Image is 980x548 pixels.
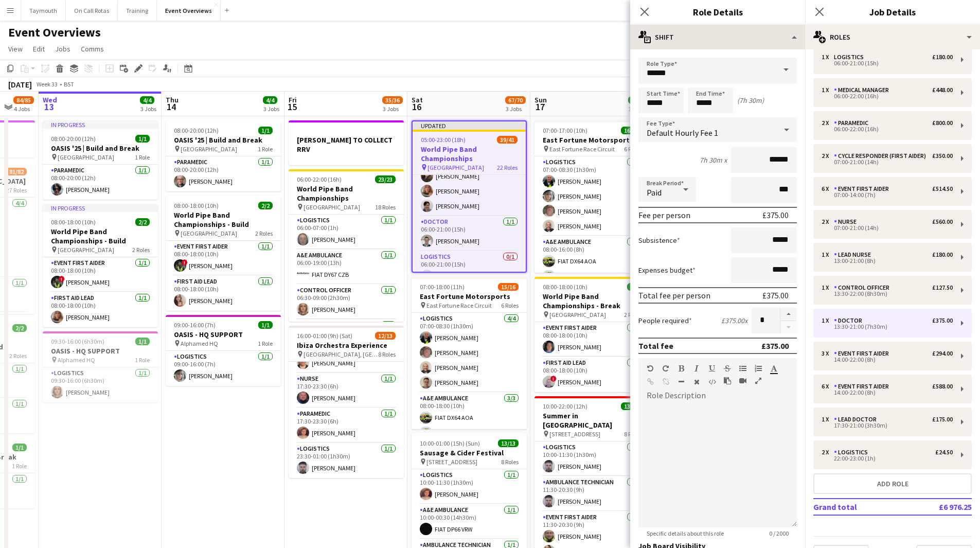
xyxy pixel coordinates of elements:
[33,44,45,54] span: Edit
[638,290,710,300] div: Total fee per person
[739,364,746,373] button: Unordered List
[834,350,893,357] div: Event First Aider
[43,227,158,245] h3: World Pipe Band Championships - Build
[700,155,727,165] div: 7h 30m x
[135,218,150,226] span: 2/2
[834,449,872,456] div: Logistics
[721,316,747,325] div: £375.00 x
[822,258,953,263] div: 13:00-21:00 (8h)
[834,284,894,291] div: Control Officer
[43,165,158,200] app-card-role: Paramedic1/108:00-20:00 (12h)[PERSON_NAME]
[43,144,158,153] h3: OASIS '25 | Build and Break
[834,317,866,324] div: Doctor
[59,276,65,282] span: !
[534,476,650,511] app-card-role: Ambulance Technician1/111:30-20:30 (9h)[PERSON_NAME]
[426,302,492,309] span: East Fortune Race Circuit
[166,120,281,191] app-job-card: 08:00-20:00 (12h)1/1OASIS '25 | Build and Break [GEOGRAPHIC_DATA]1 RoleParamedic1/108:00-20:00 (1...
[834,185,893,192] div: Event First Aider
[6,168,27,175] span: 81/82
[34,80,60,88] span: Week 33
[412,120,527,273] div: Updated05:00-23:00 (18h)39/41World Pipe Band Championships [GEOGRAPHIC_DATA]22 RolesControl Offic...
[6,186,27,194] span: 27 Roles
[420,439,480,447] span: 10:00-01:00 (15h) (Sun)
[304,203,360,211] span: [GEOGRAPHIC_DATA]
[822,383,834,390] div: 6 x
[638,266,696,275] label: Expenses budget
[43,120,158,200] app-job-card: In progress08:00-20:00 (12h)1/1OASIS '25 | Build and Break [GEOGRAPHIC_DATA]1 RoleParamedic1/108:...
[822,291,953,296] div: 13:30-22:00 (8h30m)
[289,443,404,478] app-card-role: Logistics1/123:30-01:00 (1h30m)[PERSON_NAME]
[43,292,158,327] app-card-role: First Aid Lead1/108:00-18:00 (10h)[PERSON_NAME]
[166,95,179,104] span: Thu
[497,136,518,144] span: 39/41
[624,430,642,438] span: 8 Roles
[426,458,477,466] span: [STREET_ADDRESS]
[427,164,484,171] span: [GEOGRAPHIC_DATA]
[21,1,66,21] button: Taymouth
[51,218,96,226] span: 08:00-18:00 (10h)
[693,378,700,386] button: Clear Formatting
[289,326,404,478] app-job-card: 16:00-01:00 (9h) (Sat)12/13Ibiza Orchestra Experience [GEOGRAPHIC_DATA], [GEOGRAPHIC_DATA]8 Roles...
[693,364,700,373] button: Italic
[289,408,404,443] app-card-role: Paramedic1/117:30-23:30 (6h)[PERSON_NAME]
[822,225,953,231] div: 07:00-21:00 (14h)
[297,175,342,183] span: 06:00-22:00 (16h)
[81,44,104,54] span: Comms
[822,251,834,258] div: 1 x
[135,135,150,143] span: 1/1
[64,80,74,88] div: BST
[77,42,108,56] a: Comms
[413,251,526,286] app-card-role: Logistics0/106:00-21:00 (15h)
[638,236,680,245] label: Subsistence
[932,251,953,258] div: £180.00
[932,383,953,390] div: £588.00
[289,95,297,104] span: Fri
[413,145,526,163] h3: World Pipe Band Championships
[822,284,834,291] div: 1 x
[932,284,953,291] div: £127.50
[289,373,404,408] app-card-role: Nurse1/117:30-23:30 (6h)[PERSON_NAME]
[58,153,114,161] span: [GEOGRAPHIC_DATA]
[383,105,402,113] div: 3 Jobs
[534,277,650,392] app-job-card: 08:00-18:00 (10h)2/2World Pipe Band Championships - Break [GEOGRAPHIC_DATA]2 RolesEvent First Aid...
[157,1,221,21] button: Event Overviews
[822,119,834,127] div: 2 x
[181,340,218,347] span: Alphamed HQ
[289,120,404,165] app-job-card: [PERSON_NAME] TO COLLECT RRV
[43,331,158,402] app-job-card: 09:30-16:00 (6h30m)1/1OASIS - HQ SUPPORT Alphamed HQ1 RoleLogistics1/109:30-16:00 (6h30m)[PERSON_...
[629,105,648,113] div: 3 Jobs
[630,25,805,49] div: Shift
[932,54,953,61] div: £180.00
[289,215,404,250] app-card-role: Logistics1/106:00-07:00 (1h)[PERSON_NAME]
[412,469,527,504] app-card-role: Logistics1/110:00-11:30 (1h30m)[PERSON_NAME]
[724,364,731,373] button: Strikethrough
[813,473,972,494] button: Add role
[140,96,154,104] span: 4/4
[55,44,70,54] span: Jobs
[135,153,150,161] span: 1 Role
[12,324,27,332] span: 2/2
[638,341,673,351] div: Total fee
[181,145,237,153] span: [GEOGRAPHIC_DATA]
[255,229,273,237] span: 2 Roles
[174,202,219,209] span: 08:00-18:00 (10h)
[624,311,642,319] span: 2 Roles
[135,338,150,345] span: 1/1
[822,218,834,225] div: 2 x
[708,378,716,386] button: HTML Code
[805,5,980,19] h3: Job Details
[289,341,404,350] h3: Ibiza Orchestra Experience
[412,313,527,393] app-card-role: Logistics4/407:00-08:30 (1h30m)[PERSON_NAME][PERSON_NAME][PERSON_NAME][PERSON_NAME]
[497,164,518,171] span: 22 Roles
[647,187,662,198] span: Paid
[834,152,930,160] div: Cycle Responder (First Aider)
[166,135,281,145] h3: OASIS '25 | Build and Break
[708,364,716,373] button: Underline
[66,1,118,21] button: On Call Rotas
[51,338,104,345] span: 09:30-16:00 (6h30m)
[755,377,762,385] button: Fullscreen
[534,120,650,273] div: 07:00-17:00 (10h)16/16East Fortune Motorsports East Fortune Race Circuit6 RolesLogistics4/407:00-...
